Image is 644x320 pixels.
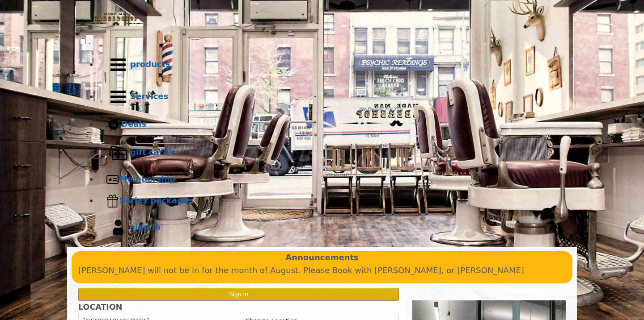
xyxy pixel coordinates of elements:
button: Sign In [78,288,399,301]
img: Services [106,85,130,109]
p: [PERSON_NAME] will not be in for the month of August. Please Book with [PERSON_NAME], or [PERSON_... [78,264,566,277]
input: menu toggle [80,38,86,44]
a: MembershipMembership [98,169,564,190]
button: menu toggle [86,35,93,49]
b: Services [130,91,169,101]
b: Membership [119,174,175,183]
img: Made Man Barbershop logo [80,5,152,33]
b: products [130,59,170,69]
img: Products [106,53,130,77]
img: Membership [106,173,119,186]
img: Series packages [106,194,119,208]
b: LOCATION [78,303,122,312]
b: Deals [121,119,146,129]
b: sign in [130,222,161,232]
a: sign insign in [98,212,564,244]
a: ServicesServices [98,81,564,113]
a: DealsDeals [98,113,564,137]
a: Productsproducts [98,49,564,81]
img: sign in [106,216,130,240]
a: Gift cardsgift cards [98,137,564,169]
span: . [89,37,91,46]
img: Deals [106,117,121,133]
img: Gift cards [106,141,130,165]
b: gift cards [130,147,174,157]
b: Series packages [119,195,193,205]
b: Announcements [285,251,359,264]
a: Series packagesSeries packages [98,190,564,212]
